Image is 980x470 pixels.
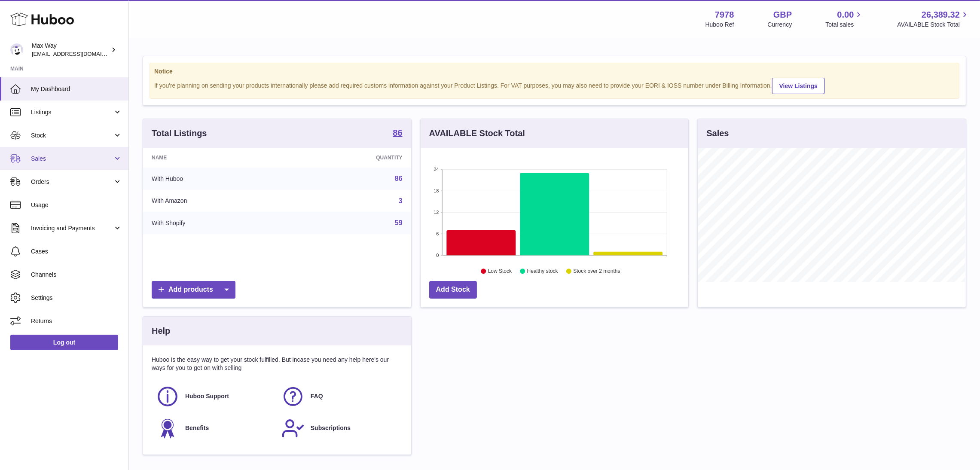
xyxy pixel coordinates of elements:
[768,21,792,29] div: Currency
[31,178,113,186] span: Orders
[31,155,113,163] span: Sales
[10,43,23,56] img: Max@LongevityBox.co.uk
[573,269,620,275] text: Stock over 2 months
[436,231,439,236] text: 6
[772,78,825,94] a: View Listings
[393,128,402,139] a: 86
[705,21,734,29] div: Huboo Ref
[290,148,411,168] th: Quantity
[185,424,209,432] span: Benefits
[152,356,403,372] p: Huboo is the easy way to get your stock fulfilled. But incase you need any help here's our ways f...
[31,224,113,232] span: Invoicing and Payments
[706,128,729,139] h3: Sales
[31,247,122,256] span: Cases
[436,253,439,258] text: 0
[281,417,398,440] a: Subscriptions
[434,167,439,172] text: 24
[429,281,477,299] a: Add Stock
[837,9,854,21] span: 0.00
[10,335,118,350] a: Log out
[152,281,235,299] a: Add products
[395,175,403,182] a: 86
[32,50,126,57] span: [EMAIL_ADDRESS][DOMAIN_NAME]
[897,9,970,29] a: 26,389.32 AVAILABLE Stock Total
[143,148,290,168] th: Name
[922,9,960,21] span: 26,389.32
[143,212,290,234] td: With Shopify
[156,417,273,440] a: Benefits
[393,128,402,137] strong: 86
[31,294,122,302] span: Settings
[897,21,970,29] span: AVAILABLE Stock Total
[825,9,864,29] a: 0.00 Total sales
[773,9,792,21] strong: GBP
[527,269,559,275] text: Healthy stock
[31,108,113,116] span: Listings
[429,128,525,139] h3: AVAILABLE Stock Total
[395,219,403,226] a: 59
[185,392,229,400] span: Huboo Support
[399,197,403,204] a: 3
[154,67,955,76] strong: Notice
[152,325,170,337] h3: Help
[143,168,290,190] td: With Huboo
[434,188,439,193] text: 18
[825,21,864,29] span: Total sales
[31,201,122,209] span: Usage
[281,385,398,408] a: FAQ
[31,271,122,279] span: Channels
[715,9,734,21] strong: 7978
[434,210,439,215] text: 12
[488,269,512,275] text: Low Stock
[32,42,109,58] div: Max Way
[311,392,323,400] span: FAQ
[311,424,351,432] span: Subscriptions
[31,131,113,140] span: Stock
[31,85,122,93] span: My Dashboard
[154,76,955,94] div: If you're planning on sending your products internationally please add required customs informati...
[31,317,122,325] span: Returns
[152,128,207,139] h3: Total Listings
[156,385,273,408] a: Huboo Support
[143,190,290,212] td: With Amazon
